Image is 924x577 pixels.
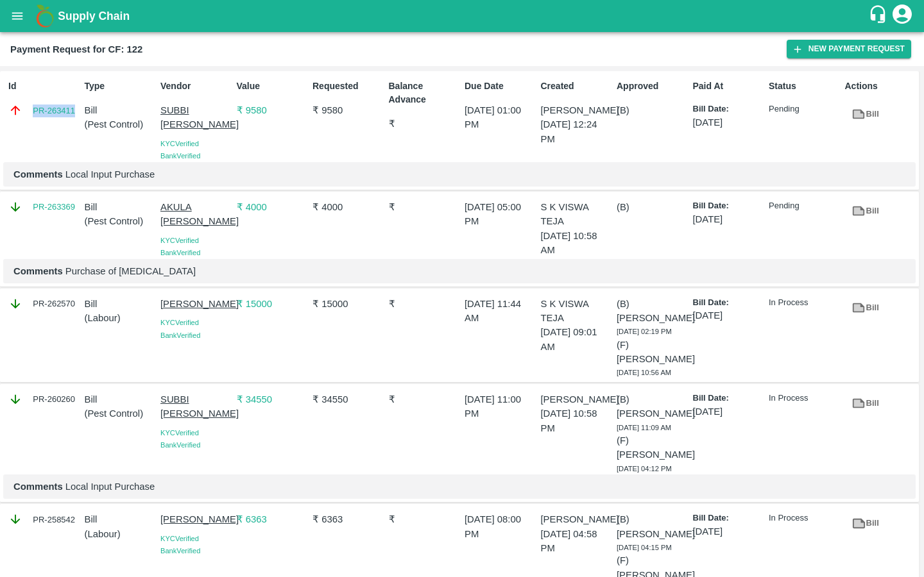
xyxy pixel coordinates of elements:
[389,117,460,131] p: ₹
[465,392,536,421] p: [DATE] 11:00 PM
[389,79,460,106] p: Balance Advance
[541,117,612,146] p: [DATE] 12:24 PM
[160,79,232,93] p: Vendor
[617,392,688,421] p: (B) [PERSON_NAME]
[769,79,840,93] p: Status
[160,103,232,132] p: SUBBI [PERSON_NAME]
[58,7,868,25] a: Supply Chain
[389,512,460,526] p: ₹
[58,10,130,22] b: Supply Chain
[13,480,905,494] p: Local Input Purchase
[541,103,612,117] p: [PERSON_NAME]
[693,115,764,130] p: [DATE]
[160,331,200,339] span: Bank Verified
[312,297,384,311] p: ₹ 15000
[85,214,156,228] p: ( Pest Control )
[465,297,536,326] p: [DATE] 11:44 AM
[617,512,688,541] p: (B) [PERSON_NAME]
[160,237,199,244] span: KYC Verified
[891,3,914,29] div: account of current user
[845,297,886,319] a: Bill
[160,297,232,311] p: [PERSON_NAME]
[769,297,840,309] p: In Process
[160,319,199,326] span: KYC Verified
[541,392,612,406] p: [PERSON_NAME]
[237,392,308,406] p: ₹ 34550
[32,3,58,29] img: logo
[541,512,612,526] p: [PERSON_NAME]
[693,297,764,309] p: Bill Date:
[160,441,200,449] span: Bank Verified
[85,200,156,214] p: Bill
[845,512,886,535] a: Bill
[693,212,764,226] p: [DATE]
[787,40,911,58] button: New Payment Request
[312,200,384,214] p: ₹ 4000
[85,297,156,311] p: Bill
[312,392,384,406] p: ₹ 34550
[617,424,671,431] span: [DATE] 11:09 AM
[617,544,672,551] span: [DATE] 04:15 PM
[541,229,612,258] p: [DATE] 10:58 AM
[85,527,156,541] p: ( Labour )
[541,325,612,354] p: [DATE] 09:01 AM
[693,392,764,405] p: Bill Date:
[160,249,200,256] span: Bank Verified
[160,392,232,421] p: SUBBI [PERSON_NAME]
[617,328,672,335] span: [DATE] 02:19 PM
[160,547,200,555] span: Bank Verified
[33,201,75,213] a: PR-263369
[541,297,612,326] p: S K VISWA TEJA
[85,103,156,117] p: Bill
[693,405,764,419] p: [DATE]
[312,103,384,117] p: ₹ 9580
[617,465,672,472] span: [DATE] 04:12 PM
[541,79,612,93] p: Created
[845,103,886,126] a: Bill
[160,200,232,229] p: AKULA [PERSON_NAME]
[617,79,688,93] p: Approved
[769,200,840,212] p: Pending
[13,169,63,180] b: Comments
[33,105,75,117] a: PR-263411
[312,79,384,93] p: Requested
[693,524,764,539] p: [DATE]
[3,1,32,31] button: open drawer
[13,264,905,278] p: Purchase of [MEDICAL_DATA]
[693,103,764,115] p: Bill Date:
[10,44,142,54] b: Payment Request for CF: 122
[237,512,308,526] p: ₹ 6363
[160,535,199,542] span: KYC Verified
[389,297,460,311] p: ₹
[160,512,232,526] p: [PERSON_NAME]
[160,429,199,437] span: KYC Verified
[465,79,536,93] p: Due Date
[465,200,536,229] p: [DATE] 05:00 PM
[8,512,80,526] div: PR-258542
[237,200,308,214] p: ₹ 4000
[237,103,308,117] p: ₹ 9580
[845,79,916,93] p: Actions
[693,308,764,322] p: [DATE]
[617,433,688,462] p: (F) [PERSON_NAME]
[389,392,460,406] p: ₹
[617,200,688,214] p: (B)
[845,200,886,222] a: Bill
[617,103,688,117] p: (B)
[85,512,156,526] p: Bill
[8,392,80,406] div: PR-260260
[541,406,612,435] p: [DATE] 10:58 PM
[13,266,63,276] b: Comments
[769,392,840,405] p: In Process
[769,103,840,115] p: Pending
[845,392,886,415] a: Bill
[8,79,80,93] p: Id
[769,512,840,524] p: In Process
[389,200,460,214] p: ₹
[617,369,671,376] span: [DATE] 10:56 AM
[617,338,688,367] p: (F) [PERSON_NAME]
[312,512,384,526] p: ₹ 6363
[85,406,156,421] p: ( Pest Control )
[465,103,536,132] p: [DATE] 01:00 PM
[541,200,612,229] p: S K VISWA TEJA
